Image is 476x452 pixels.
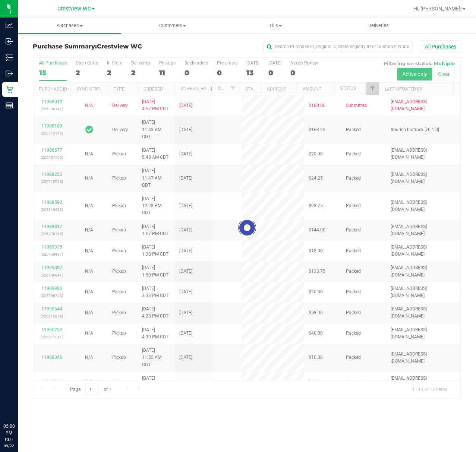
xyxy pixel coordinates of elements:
span: Hi, [PERSON_NAME]! [413,6,462,12]
p: 09/22 [3,443,15,449]
a: Customers [121,18,224,34]
span: Crestview WC [97,43,142,50]
input: Search Purchase ID, Original ID, State Registry ID or Customer Name... [264,41,413,52]
span: Purchases [18,22,121,29]
button: All Purchases [420,40,461,53]
h3: Purchase Summary: [33,43,176,50]
inline-svg: Inventory [6,54,13,61]
span: Crestview WC [57,6,91,12]
inline-svg: Retail [6,86,13,93]
a: Purchases [18,18,121,34]
p: 05:00 PM CDT [3,423,15,443]
inline-svg: Analytics [6,22,13,29]
a: Tills [224,18,327,34]
inline-svg: Reports [6,102,13,109]
inline-svg: Outbound [6,70,13,77]
span: Tills [224,22,327,29]
inline-svg: Inbound [6,38,13,45]
iframe: Resource center [7,392,30,415]
span: Deliveries [358,22,399,29]
a: Deliveries [327,18,431,34]
span: Customers [122,22,224,29]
